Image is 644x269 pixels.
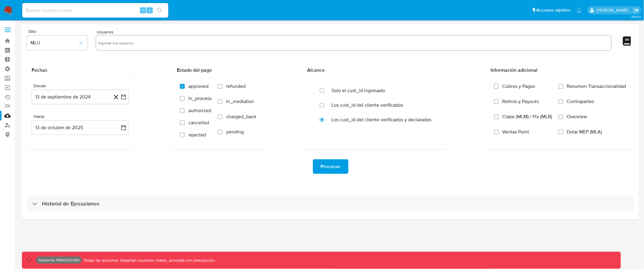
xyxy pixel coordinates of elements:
p: Todas las acciones impactan usuarios reales, proceda con precaución. [82,257,216,263]
span: Accesos rápidos [537,7,571,13]
p: Ambiente: PRODUCCIÓN [38,259,79,261]
a: Salir [633,7,639,13]
button: search-icon [153,6,166,15]
a: Notificaciones [577,8,582,13]
input: Buscar usuario o caso... [22,6,168,14]
p: diego.assum@mercadolibre.com [597,7,631,13]
span: ⌥ [141,7,145,13]
span: s [149,7,151,13]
